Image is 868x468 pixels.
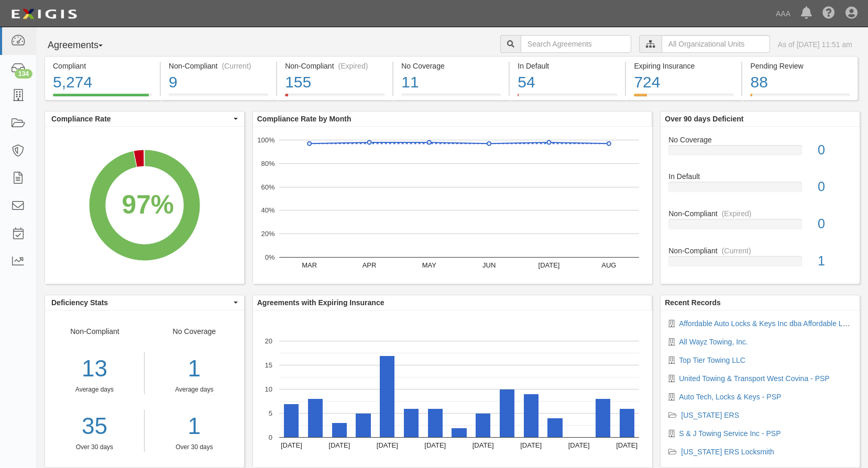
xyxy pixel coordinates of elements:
[822,7,835,20] i: Help Center - Complianz
[521,35,631,53] input: Search Agreements
[665,298,721,307] b: Recent Records
[161,94,276,102] a: Non-Compliant(Current)9
[261,206,274,214] text: 40%
[261,160,274,168] text: 80%
[722,246,751,256] div: (Current)
[152,410,236,443] a: 1
[51,114,231,124] span: Compliance Rate
[253,310,652,467] svg: A chart.
[261,183,274,191] text: 60%
[668,135,852,172] a: No Coverage0
[661,246,860,256] div: Non-Compliant
[45,385,144,394] div: Average days
[568,441,589,449] text: [DATE]
[45,326,145,452] div: Non-Compliant
[679,393,781,401] a: Auto Tech, Locks & Keys - PSP
[771,3,796,24] a: AAA
[45,35,123,56] button: Agreements
[810,252,860,271] div: 1
[122,186,174,223] div: 97%
[401,71,501,94] div: 11
[169,61,268,71] div: Non-Compliant (Current)
[393,94,509,102] a: No Coverage11
[634,61,733,71] div: Expiring Insurance
[169,71,268,94] div: 9
[518,71,617,94] div: 54
[8,5,80,24] img: logo-5460c22ac91f19d4615b14bd174203de0afe785f0fc80cf4dbbc73dc1793850b.png
[750,71,849,94] div: 88
[538,261,559,269] text: [DATE]
[750,61,849,71] div: Pending Review
[269,409,272,417] text: 5
[152,443,236,452] div: Over 30 days
[269,433,272,441] text: 0
[377,441,398,449] text: [DATE]
[679,356,745,364] a: Top Tier Towing LLC
[668,208,852,246] a: Non-Compliant(Expired)0
[277,94,392,102] a: Non-Compliant(Expired)155
[51,297,231,308] span: Deficiency Stats
[681,411,739,419] a: [US_STATE] ERS
[152,385,236,394] div: Average days
[257,298,384,307] b: Agreements with Expiring Insurance
[45,94,160,102] a: Compliant5,274
[362,261,376,269] text: APR
[473,441,494,449] text: [DATE]
[661,135,860,145] div: No Coverage
[778,39,852,50] div: As of [DATE] 11:51 am
[45,410,144,443] a: 35
[281,441,302,449] text: [DATE]
[338,61,368,71] div: (Expired)
[302,261,317,269] text: MAR
[601,261,616,269] text: AUG
[265,253,274,261] text: 0%
[45,352,144,385] div: 13
[668,171,852,208] a: In Default0
[668,246,852,275] a: Non-Compliant(Current)1
[53,71,152,94] div: 5,274
[145,326,244,452] div: No Coverage
[679,374,829,383] a: United Towing & Transport West Covina - PSP
[257,136,275,144] text: 100%
[261,230,274,238] text: 20%
[265,361,272,369] text: 15
[810,141,860,160] div: 0
[810,215,860,233] div: 0
[222,61,251,71] div: (Current)
[634,71,733,94] div: 724
[681,448,774,456] a: [US_STATE] ERS Locksmith
[265,337,272,345] text: 20
[285,71,384,94] div: 155
[742,94,858,102] a: Pending Review88
[45,295,244,310] button: Deficiency Stats
[45,443,144,452] div: Over 30 days
[661,171,860,182] div: In Default
[285,61,384,71] div: Non-Compliant (Expired)
[422,261,436,269] text: MAY
[626,94,741,102] a: Expiring Insurance724
[45,127,244,284] svg: A chart.
[510,94,625,102] a: In Default54
[722,208,752,219] div: (Expired)
[152,352,236,385] div: 1
[679,338,748,346] a: All Wayz Towing, Inc.
[520,441,542,449] text: [DATE]
[424,441,446,449] text: [DATE]
[328,441,350,449] text: [DATE]
[665,115,743,123] b: Over 90 days Deficient
[15,69,32,79] div: 134
[662,35,770,53] input: All Organizational Units
[679,429,781,438] a: S & J Towing Service Inc - PSP
[518,61,617,71] div: In Default
[401,61,501,71] div: No Coverage
[253,127,652,284] svg: A chart.
[810,177,860,196] div: 0
[482,261,496,269] text: JUN
[265,385,272,393] text: 10
[661,208,860,219] div: Non-Compliant
[45,112,244,126] button: Compliance Rate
